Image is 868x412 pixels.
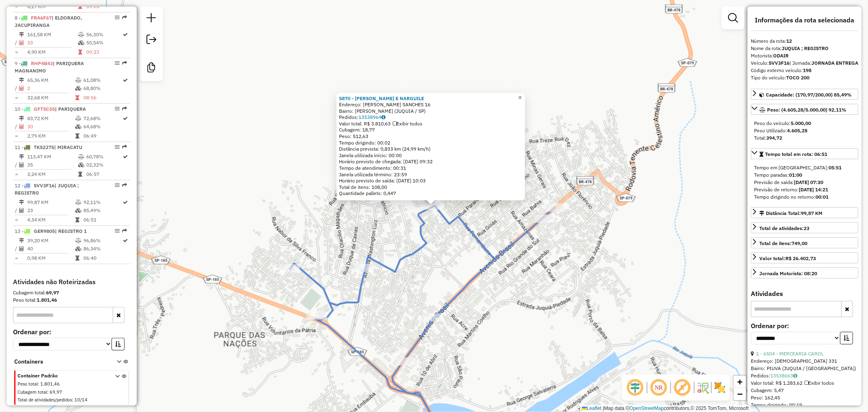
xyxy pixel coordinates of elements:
[15,144,82,150] span: 11 -
[754,179,855,186] div: Previsão de saída:
[751,290,858,298] h4: Atividades
[50,389,62,395] span: 69,97
[15,245,19,253] td: /
[143,10,160,28] a: Nova sessão e pesquisa
[27,132,75,140] td: 2,79 KM
[83,237,122,245] td: 96,86%
[339,152,523,159] div: Janela utilizada início: 00:00
[19,208,24,213] i: Total de Atividades
[123,32,128,37] i: Rota otimizada
[123,200,128,205] i: Rota otimizada
[649,378,669,397] span: Ocultar NR
[339,184,523,191] div: Total de itens: 108,00
[31,15,52,21] span: FRA6F67
[27,123,75,131] td: 30
[122,15,127,20] em: Rota exportada
[713,381,726,394] img: Exibir/Ocultar setores
[751,365,858,372] div: Bairro: PIUVA (JUQUIA / [GEOGRAPHIC_DATA])
[17,372,105,379] span: Container Padrão
[19,86,24,91] i: Total de Atividades
[789,60,858,66] span: | Jornada:
[751,89,858,100] a: Capacidade: (170,97/200,00) 85,49%
[122,183,127,188] em: Rota exportada
[751,45,858,52] div: Nome da rota:
[751,52,858,59] div: Motorista:
[83,198,122,206] td: 92,11%
[751,207,858,218] a: Distância Total:99,87 KM
[27,2,78,11] td: 6,27 KM
[19,116,24,121] i: Distância Total
[393,121,422,127] span: Exibir todos
[751,16,858,24] h4: Informações da rota selecionada
[27,245,75,253] td: 40
[15,170,19,178] td: =
[339,158,523,165] div: Horário previsto de chegada: [DATE] 09:32
[115,15,120,20] em: Opções
[37,297,57,303] strong: 1.801,46
[74,397,87,403] span: 10/14
[15,39,19,47] td: /
[86,39,122,47] td: 50,54%
[805,380,834,386] span: Exibir todos
[381,115,385,120] i: Observações
[83,216,122,224] td: 06:51
[767,107,846,113] span: Peso: (4.605,28/5.000,00) 92,11%
[751,379,858,387] div: Valor total: R$ 1.283,62
[339,178,523,184] div: Horário previsto de saída: [DATE] 10:03
[754,193,855,201] div: Tempo dirigindo no retorno:
[78,162,84,167] i: % de utilização da cubagem
[339,95,523,197] div: Tempo de atendimento: 00:31
[339,101,523,108] div: Endereço: [PERSON_NAME] SANCHES 16
[34,106,55,112] span: GFT5C55
[751,321,858,331] label: Ordenar por:
[40,381,60,387] span: 1.801,46
[115,183,120,188] em: Opções
[83,132,122,140] td: 06:49
[751,74,858,81] div: Tipo do veículo:
[83,94,122,102] td: 08:56
[83,206,122,215] td: 85,49%
[751,401,858,409] div: Tempo dirigindo: 00:19
[27,94,75,102] td: 32,68 KM
[737,377,743,387] span: +
[15,216,19,224] td: =
[751,372,858,379] div: Pedidos:
[27,114,75,123] td: 83,72 KM
[27,84,75,92] td: 2
[78,32,84,37] i: % de utilização do peso
[359,114,385,120] a: 13538964
[737,389,743,399] span: −
[75,124,81,129] i: % de utilização da cubagem
[816,194,829,200] strong: 00:01
[756,351,824,357] a: 1 - 6504 - MERCEARIA CAROL
[603,405,604,411] span: |
[769,60,789,66] strong: SVV3F16
[791,240,807,246] strong: 749,00
[751,267,858,278] a: Jornada Motorista: 08:20
[625,378,645,397] span: Ocultar deslocamento
[518,94,522,101] span: ×
[339,95,424,101] a: 5870 - [PERSON_NAME] E NARGUILE
[799,186,828,193] strong: [DATE] 14:21
[15,94,19,102] td: =
[75,256,79,261] i: Tempo total em rota
[122,61,127,66] em: Rota exportada
[696,381,709,394] img: Fluxo de ruas
[339,146,523,152] div: Distância prevista: 0,833 km (24,99 km/h)
[75,246,81,251] i: % de utilização da cubagem
[78,50,82,55] i: Tempo total em rota
[13,327,130,337] label: Ordenar por:
[34,144,54,150] span: TKS2J75
[580,405,751,412] div: Map data © contributors,© 2025 TomTom, Microsoft
[515,93,525,103] a: Close popup
[17,397,72,403] span: Total de atividades/pedidos
[112,338,125,351] button: Ordem crescente
[751,252,858,263] a: Valor total:R$ 26.402,73
[751,67,858,74] div: Código externo veículo:
[83,245,122,253] td: 86,34%
[787,127,807,134] strong: 4.605,28
[15,206,19,215] td: /
[54,144,82,150] span: | MIRACATU
[19,246,24,251] i: Total de Atividades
